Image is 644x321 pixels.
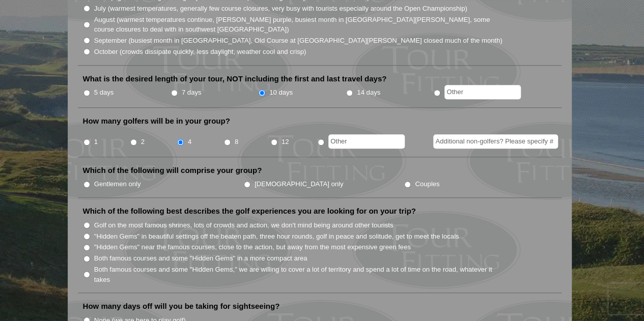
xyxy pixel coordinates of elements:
label: July (warmest temperatures, generally few course closures, very busy with tourists especially aro... [94,4,467,14]
label: "Hidden Gems" in beautiful settings off the beaten path, three hour rounds, golf in peace and sol... [94,231,459,242]
label: 4 [188,137,191,147]
label: Which of the following will comprise your group? [83,165,262,176]
label: How many days off will you be taking for sightseeing? [83,301,280,311]
input: Additional non-golfers? Please specify # [433,134,558,149]
label: Both famous courses and some "Hidden Gems" in a more compact area [94,253,307,264]
label: 2 [141,137,145,147]
label: 5 days [94,87,114,98]
label: 1 [94,137,98,147]
label: "Hidden Gems" near the famous courses, close to the action, but away from the most expensive gree... [94,242,411,252]
label: Gentlemen only [94,179,141,189]
label: October (crowds dissipate quickly, less daylight, weather cool and crisp) [94,47,306,57]
label: 10 days [269,87,293,98]
label: How many golfers will be in your group? [83,116,230,126]
label: September (busiest month in [GEOGRAPHIC_DATA], Old Course at [GEOGRAPHIC_DATA][PERSON_NAME] close... [94,36,502,46]
label: 12 [282,137,289,147]
input: Other [328,134,405,149]
label: 7 days [182,87,202,98]
label: 14 days [357,87,380,98]
input: Other [444,85,521,99]
label: August (warmest temperatures continue, [PERSON_NAME] purple, busiest month in [GEOGRAPHIC_DATA][P... [94,15,503,35]
label: Golf on the most famous shrines, lots of crowds and action, we don't mind being around other tour... [94,220,394,230]
label: [DEMOGRAPHIC_DATA] only [255,179,343,189]
label: Couples [415,179,439,189]
label: Both famous courses and some "Hidden Gems," we are willing to cover a lot of territory and spend ... [94,265,503,284]
label: What is the desired length of your tour, NOT including the first and last travel days? [83,74,387,84]
label: Which of the following best describes the golf experiences you are looking for on your trip? [83,206,416,216]
label: 8 [235,137,238,147]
